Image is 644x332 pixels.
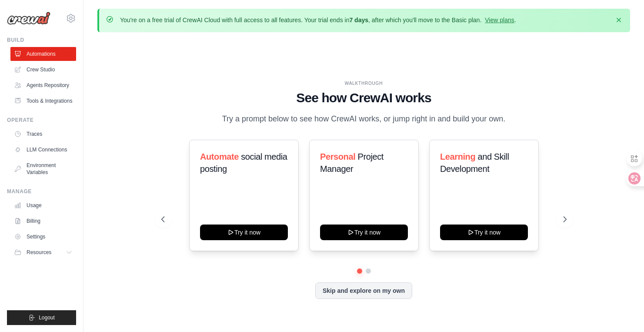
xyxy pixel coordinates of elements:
span: Automate [200,152,239,161]
button: Resources [10,245,76,259]
a: Environment Variables [10,158,76,179]
span: and Skill Development [440,152,509,174]
a: Automations [10,47,76,61]
div: WALKTHROUGH [161,80,567,87]
span: Logout [39,314,55,321]
span: Personal [320,152,355,161]
div: Manage [7,188,76,195]
a: LLM Connections [10,143,76,157]
p: Try a prompt below to see how CrewAI works, or jump right in and build your own. [218,113,510,125]
span: social media posting [200,152,287,174]
a: Usage [10,198,76,212]
a: Billing [10,214,76,228]
iframe: Chat Widget [601,290,644,332]
div: Build [7,37,76,44]
a: Crew Studio [10,63,76,77]
p: You're on a free trial of CrewAI Cloud with full access to all features. Your trial ends in , aft... [120,16,516,24]
a: Traces [10,127,76,141]
a: View plans [485,17,514,23]
h1: See how CrewAI works [161,90,567,106]
button: Skip and explore on my own [315,282,412,299]
div: 聊天小组件 [601,290,644,332]
div: Operate [7,117,76,124]
span: Resources [27,249,51,256]
a: Tools & Integrations [10,94,76,108]
button: Try it now [200,225,288,240]
a: Settings [10,230,76,244]
button: Try it now [440,225,528,240]
a: Agents Repository [10,78,76,92]
button: Logout [7,310,76,325]
button: Try it now [320,225,408,240]
span: Project Manager [320,152,384,174]
img: Logo [7,12,50,25]
span: Learning [440,152,475,161]
strong: 7 days [349,17,368,23]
